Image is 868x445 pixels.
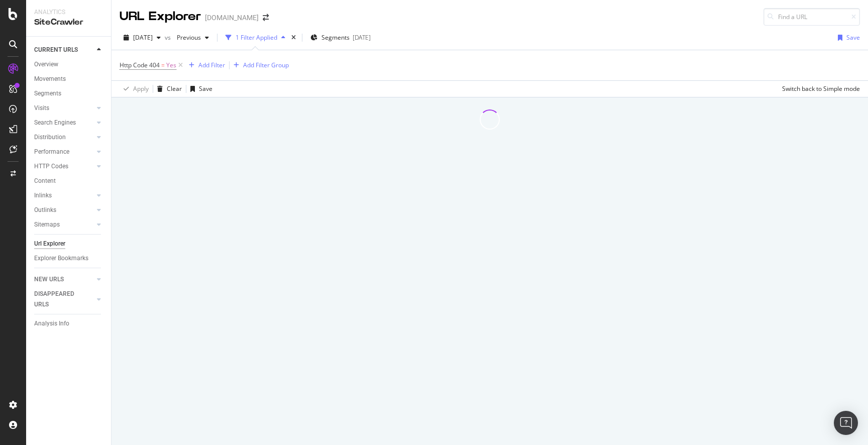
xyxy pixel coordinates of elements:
a: Content [34,176,104,186]
div: Apply [133,84,149,93]
a: Performance [34,147,94,157]
a: Segments [34,88,104,99]
button: Add Filter [185,59,225,71]
button: 1 Filter Applied [222,30,289,46]
div: Save [199,84,212,93]
a: Analysis Info [34,318,104,329]
a: Distribution [34,132,94,143]
a: Outlinks [34,205,94,215]
div: Outlinks [34,205,56,215]
span: Http Code 404 [120,61,160,69]
div: Open Intercom Messenger [834,411,858,435]
div: Analysis Info [34,318,69,329]
a: Visits [34,103,94,114]
a: Overview [34,59,104,70]
button: Previous [173,30,213,46]
a: Search Engines [34,118,94,128]
span: 2025 Sep. 2nd [133,33,153,42]
div: Add Filter Group [243,61,289,69]
div: [DOMAIN_NAME] [205,13,259,23]
div: Performance [34,147,69,157]
div: CURRENT URLS [34,45,78,55]
button: Add Filter Group [230,59,289,71]
span: Yes [166,58,176,72]
button: Save [834,30,860,46]
button: [DATE] [120,30,165,46]
a: CURRENT URLS [34,45,94,55]
span: Segments [321,33,350,42]
div: Content [34,176,56,186]
div: Explorer Bookmarks [34,253,88,264]
div: Sitemaps [34,219,60,230]
input: Find a URL [764,8,860,26]
button: Segments[DATE] [306,30,375,46]
div: Distribution [34,132,66,143]
a: Inlinks [34,190,94,201]
div: Url Explorer [34,239,65,249]
div: Search Engines [34,118,76,128]
div: arrow-right-arrow-left [263,14,269,21]
button: Switch back to Simple mode [778,81,860,97]
button: Apply [120,81,149,97]
div: NEW URLS [34,274,64,285]
div: Movements [34,74,66,84]
div: Add Filter [198,61,225,69]
a: HTTP Codes [34,161,94,172]
div: Switch back to Simple mode [782,84,860,93]
a: Sitemaps [34,219,94,230]
div: SiteCrawler [34,17,103,28]
div: 1 Filter Applied [236,33,277,42]
div: Segments [34,88,61,99]
div: Overview [34,59,58,70]
div: Analytics [34,8,103,17]
span: = [161,61,165,69]
a: DISAPPEARED URLS [34,289,94,310]
div: Visits [34,103,49,114]
span: Previous [173,33,201,42]
a: Movements [34,74,104,84]
div: Inlinks [34,190,52,201]
div: [DATE] [353,33,371,42]
a: NEW URLS [34,274,94,285]
div: Clear [167,84,182,93]
div: HTTP Codes [34,161,68,172]
div: Save [846,33,860,42]
button: Save [186,81,212,97]
span: vs [165,33,173,42]
a: Explorer Bookmarks [34,253,104,264]
a: Url Explorer [34,239,104,249]
button: Clear [153,81,182,97]
div: times [289,33,298,43]
div: URL Explorer [120,8,201,25]
div: DISAPPEARED URLS [34,289,85,310]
